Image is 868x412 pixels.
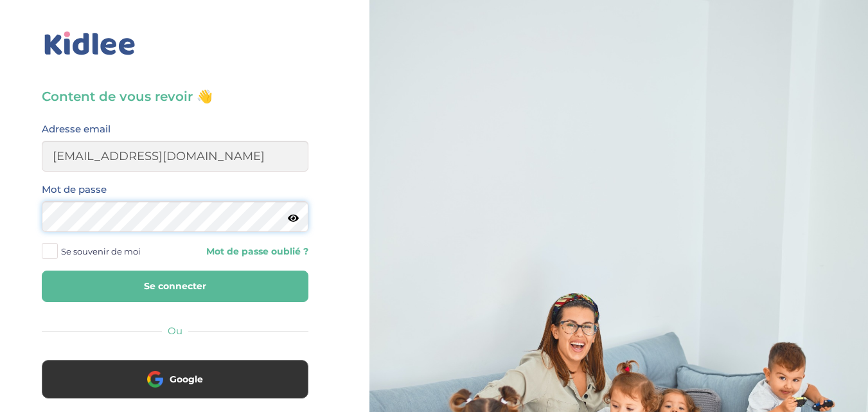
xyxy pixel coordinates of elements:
[42,360,308,399] button: Google
[61,243,141,260] span: Se souvenir de moi
[42,271,308,302] button: Se connecter
[168,325,182,337] span: Ou
[42,181,107,198] label: Mot de passe
[42,121,111,138] label: Adresse email
[42,87,308,105] h3: Content de vous revoir 👋
[42,141,308,172] input: Email
[185,246,309,258] a: Mot de passe oublié ?
[147,371,163,387] img: google.png
[42,382,308,394] a: Google
[170,373,203,386] span: Google
[42,29,138,58] img: logo_kidlee_bleu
